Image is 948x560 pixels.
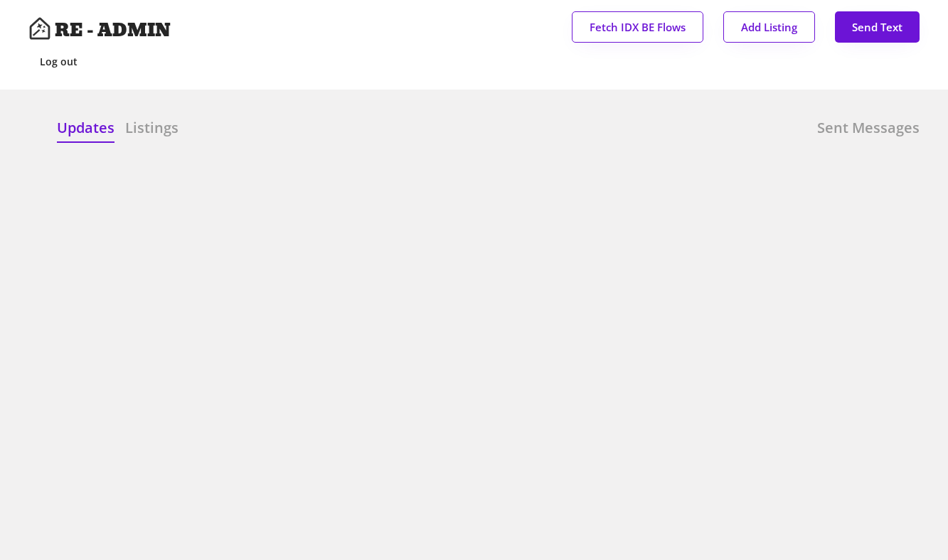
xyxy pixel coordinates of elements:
img: Artboard%201%20copy%203.svg [28,17,51,40]
button: Log out [28,45,89,78]
h6: Updates [57,118,114,138]
button: Add Listing [723,11,815,43]
button: Send Text [835,11,920,43]
h6: Sent Messages [817,118,920,138]
h6: Listings [125,118,179,138]
button: Fetch IDX BE Flows [572,11,703,43]
h4: RE - ADMIN [55,21,171,40]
